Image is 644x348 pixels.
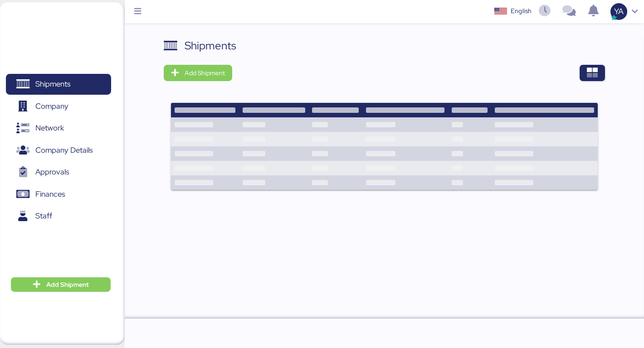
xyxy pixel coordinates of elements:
span: Staff [35,209,52,222]
button: Add Shipment [11,277,111,292]
span: Add Shipment [185,68,225,78]
span: Company [35,100,68,113]
span: Approvals [35,165,69,179]
a: Staff [6,206,111,227]
button: Add Shipment [164,65,232,81]
div: Shipments [185,38,236,54]
a: Approvals [6,162,111,183]
span: Shipments [35,77,70,91]
a: Shipments [6,74,111,95]
a: Network [6,118,111,139]
div: English [511,6,532,16]
span: Company Details [35,144,93,157]
span: Network [35,121,64,135]
a: Company Details [6,140,111,161]
span: Add Shipment [46,279,89,290]
button: Menu [130,4,146,19]
a: Finances [6,184,111,205]
span: YA [614,5,624,17]
span: Finances [35,188,65,201]
a: Company [6,96,111,117]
